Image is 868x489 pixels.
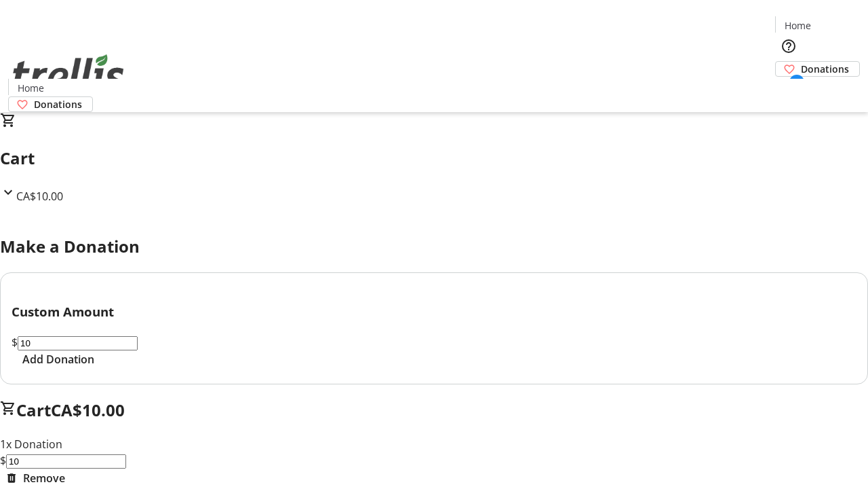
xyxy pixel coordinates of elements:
h3: Custom Amount [12,302,856,321]
a: Donations [775,61,860,77]
span: Add Donation [22,351,94,367]
span: $ [12,335,18,350]
input: Donation Amount [18,336,138,350]
span: Donations [801,62,849,76]
span: Home [785,18,811,33]
img: Orient E2E Organization YEeFUxQwnB's Logo [8,39,129,107]
span: Home [18,81,44,95]
a: Home [9,81,52,95]
button: Cart [775,77,802,104]
button: Help [775,33,802,60]
span: Donations [34,97,82,111]
span: CA$10.00 [16,189,63,204]
span: Remove [23,470,65,486]
button: Add Donation [12,351,105,367]
a: Home [776,18,819,33]
input: Donation Amount [6,454,126,469]
a: Donations [8,96,93,112]
span: CA$10.00 [51,399,125,421]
